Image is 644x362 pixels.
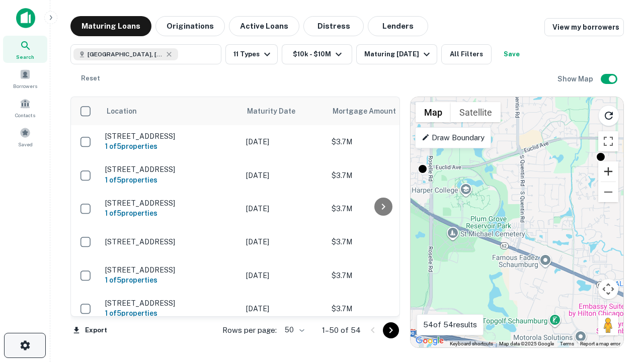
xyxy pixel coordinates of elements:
[356,44,437,64] button: Maturing [DATE]
[598,161,618,182] button: Zoom in
[3,65,47,92] a: Borrowers
[105,299,236,308] p: [STREET_ADDRESS]
[105,132,236,141] p: [STREET_ADDRESS]
[105,174,236,186] h6: 1 of 5 properties
[411,97,623,347] div: 0 0
[222,324,277,336] p: Rows per page:
[105,308,236,319] h6: 1 of 5 properties
[423,319,477,331] p: 54 of 54 results
[450,340,493,347] button: Keyboard shortcuts
[105,237,236,246] p: [STREET_ADDRESS]
[544,18,624,36] a: View my borrowers
[332,270,432,281] p: $3.7M
[16,53,34,61] span: Search
[327,97,437,125] th: Mortgage Amount
[70,16,151,36] button: Maturing Loans
[225,44,278,64] button: 11 Types
[496,44,528,64] button: Save your search to get updates of matches that match your search criteria.
[322,324,361,336] p: 1–50 of 54
[281,323,306,337] div: 50
[105,199,236,208] p: [STREET_ADDRESS]
[332,170,432,181] p: $3.7M
[451,102,501,122] button: Show satellite imagery
[560,341,574,346] a: Terms (opens in new tab)
[594,249,644,298] iframe: Chat Widget
[241,97,327,125] th: Maturity Date
[332,203,432,214] p: $3.7M
[18,140,33,148] span: Saved
[155,16,225,36] button: Originations
[246,203,321,214] p: [DATE]
[413,334,446,347] img: Google
[105,265,236,275] p: [STREET_ADDRESS]
[229,16,299,36] button: Active Loans
[105,141,236,152] h6: 1 of 5 properties
[422,132,485,144] p: Draw Boundary
[598,105,619,126] button: Reload search area
[16,8,35,28] img: capitalize-icon.png
[499,341,554,346] span: Map data ©2025 Google
[332,136,432,147] p: $3.7M
[598,182,618,202] button: Zoom out
[246,136,321,147] p: [DATE]
[247,105,308,117] span: Maturity Date
[580,341,620,346] a: Report a map error
[105,275,236,286] h6: 1 of 5 properties
[598,315,618,335] button: Drag Pegman onto the map to open Street View
[416,102,451,122] button: Show street map
[74,68,107,88] button: Reset
[332,236,432,247] p: $3.7M
[333,105,409,117] span: Mortgage Amount
[3,36,47,63] a: Search
[246,270,321,281] p: [DATE]
[413,334,446,347] a: Open this area in Google Maps (opens a new window)
[105,208,236,219] h6: 1 of 5 properties
[383,322,399,338] button: Go to next page
[105,165,236,174] p: [STREET_ADDRESS]
[15,111,35,119] span: Contacts
[246,170,321,181] p: [DATE]
[88,50,163,59] span: [GEOGRAPHIC_DATA], [GEOGRAPHIC_DATA]
[246,236,321,247] p: [DATE]
[441,44,492,64] button: All Filters
[303,16,364,36] button: Distress
[557,73,595,84] h6: Show Map
[70,323,110,338] button: Export
[3,94,47,121] a: Contacts
[332,303,432,314] p: $3.7M
[368,16,428,36] button: Lenders
[598,131,618,151] button: Toggle fullscreen view
[100,97,241,125] th: Location
[364,48,433,60] div: Maturing [DATE]
[282,44,352,64] button: $10k - $10M
[246,303,321,314] p: [DATE]
[13,82,37,90] span: Borrowers
[106,105,137,117] span: Location
[3,123,47,150] a: Saved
